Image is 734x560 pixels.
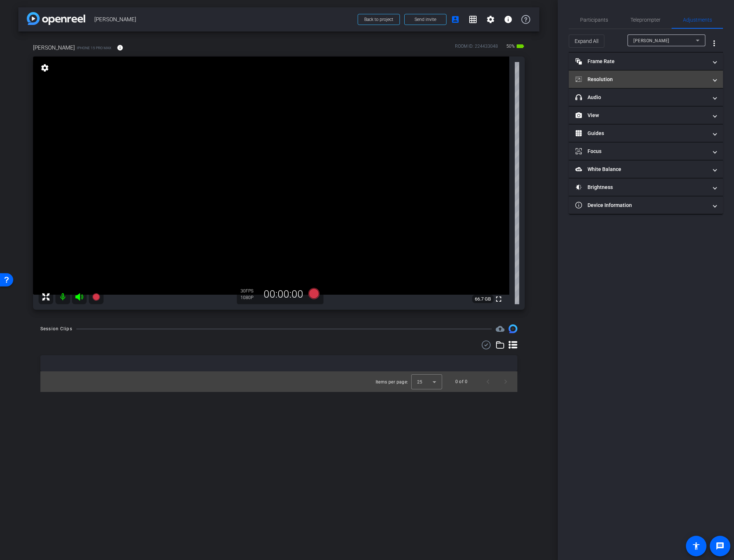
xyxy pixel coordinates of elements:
[415,17,436,22] span: Send invite
[455,378,467,385] div: 0 of 0
[569,196,723,214] mat-expansion-panel-header: Device Information
[516,42,525,51] mat-icon: battery_std
[569,88,723,106] mat-expansion-panel-header: Audio
[630,17,661,22] span: Teleprompter
[633,38,669,43] span: [PERSON_NAME]
[33,44,75,52] span: [PERSON_NAME]
[479,373,497,390] button: Previous page
[496,324,505,333] mat-icon: cloud_upload
[117,44,123,51] mat-icon: info
[569,178,723,196] mat-expansion-panel-header: Brightness
[716,542,724,550] mat-icon: message
[575,183,708,191] mat-panel-title: Brightness
[27,12,85,25] img: app-logo
[472,295,493,303] span: 66.7 GB
[364,17,393,22] span: Back to project
[496,324,505,333] span: Destinations for your clips
[569,34,604,48] button: Expand All
[692,542,701,550] mat-icon: accessibility
[259,288,308,301] div: 00:00:00
[575,130,708,137] mat-panel-title: Guides
[575,166,708,173] mat-panel-title: White Balance
[569,52,723,70] mat-expansion-panel-header: Frame Rate
[575,76,708,83] mat-panel-title: Resolution
[569,124,723,142] mat-expansion-panel-header: Guides
[504,15,513,24] mat-icon: info
[241,295,259,301] div: 1080P
[497,373,514,390] button: Next page
[455,43,498,54] div: ROOM ID: 224433048
[241,288,259,294] div: 30
[683,17,712,22] span: Adjustments
[40,63,50,72] mat-icon: settings
[77,45,111,51] span: iPhone 15 Pro Max
[569,70,723,88] mat-expansion-panel-header: Resolution
[569,160,723,178] mat-expansion-panel-header: White Balance
[575,58,708,65] mat-panel-title: Frame Rate
[358,14,400,25] button: Back to project
[376,378,408,386] div: Items per page:
[575,34,599,48] span: Expand All
[451,15,460,24] mat-icon: account_box
[710,39,719,48] mat-icon: more_vert
[40,325,72,332] div: Session Clips
[705,34,723,52] button: More Options for Adjustments Panel
[580,17,608,22] span: Participants
[94,12,353,27] span: [PERSON_NAME]
[486,15,495,24] mat-icon: settings
[569,142,723,160] mat-expansion-panel-header: Focus
[575,94,708,101] mat-panel-title: Audio
[505,40,516,52] span: 50%
[246,288,253,294] span: FPS
[469,15,477,24] mat-icon: grid_on
[575,148,708,155] mat-panel-title: Focus
[575,112,708,119] mat-panel-title: View
[575,201,708,209] mat-panel-title: Device Information
[509,324,517,333] img: Session clips
[569,106,723,124] mat-expansion-panel-header: View
[494,295,503,303] mat-icon: fullscreen
[404,14,446,25] button: Send invite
